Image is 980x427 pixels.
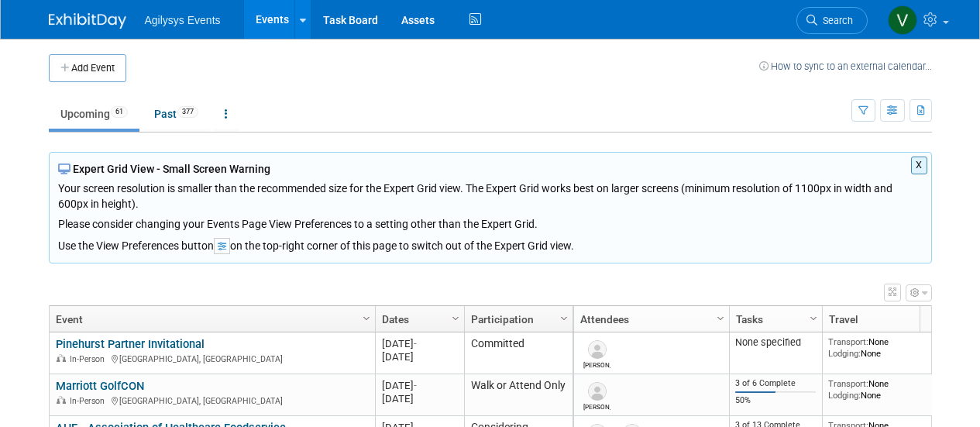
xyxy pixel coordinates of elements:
div: [GEOGRAPHIC_DATA], [GEOGRAPHIC_DATA] [56,352,368,365]
a: Column Settings [358,306,375,329]
div: Use the View Preferences button on the top-right corner of this page to switch out of the Expert ... [58,232,923,254]
img: Russell Carlson [588,382,607,401]
div: Tim Hansen [583,359,610,369]
a: Attendees [580,306,719,332]
div: [DATE] [382,379,457,392]
button: Add Event [49,54,126,82]
div: Expert Grid View - Small Screen Warning [58,161,923,177]
span: - [414,380,417,391]
img: ExhibitDay [49,13,126,29]
div: None None [828,378,940,401]
a: Column Settings [555,306,573,329]
div: [DATE] [382,350,457,363]
div: 50% [735,395,816,406]
a: Past377 [143,99,210,129]
td: Committed [464,332,573,374]
a: Column Settings [447,306,464,329]
a: Travel [829,306,936,332]
div: Russell Carlson [583,401,610,411]
img: Vaitiare Munoz [888,5,917,35]
span: Transport: [828,378,868,389]
div: Please consider changing your Events Page View Preferences to a setting other than the Expert Grid. [58,212,923,232]
span: Column Settings [360,312,373,325]
div: Your screen resolution is smaller than the recommended size for the Expert Grid view. The Expert ... [58,177,923,232]
img: In-Person Event [57,354,66,362]
a: Marriott GolfCON [56,379,144,393]
span: Lodging: [828,390,861,401]
a: Upcoming61 [49,99,139,129]
a: Search [796,7,868,34]
span: In-Person [70,354,109,364]
div: [DATE] [382,392,457,405]
a: How to sync to an external calendar... [759,60,932,72]
div: 3 of 6 Complete [735,378,816,389]
span: Transport: [828,336,868,347]
span: - [414,338,417,350]
span: 61 [111,106,128,118]
div: None specified [735,336,816,349]
img: In-Person Event [57,396,66,404]
a: Dates [382,306,454,332]
div: None None [828,336,940,359]
td: Walk or Attend Only [464,374,573,416]
span: Search [817,15,853,26]
a: Participation [471,306,562,332]
a: Event [56,306,365,332]
span: Column Settings [807,312,820,325]
span: Column Settings [449,312,462,325]
div: [DATE] [382,337,457,350]
div: [GEOGRAPHIC_DATA], [GEOGRAPHIC_DATA] [56,394,368,407]
a: Pinehurst Partner Invitational [56,337,205,351]
a: Column Settings [805,306,822,329]
span: Agilysys Events [145,14,221,26]
span: Lodging: [828,348,861,359]
span: 377 [177,106,198,118]
span: In-Person [70,396,109,406]
img: Tim Hansen [588,340,607,359]
span: Column Settings [714,312,727,325]
a: Column Settings [712,306,729,329]
span: Column Settings [558,312,570,325]
button: X [911,157,927,174]
a: Tasks [736,306,812,332]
